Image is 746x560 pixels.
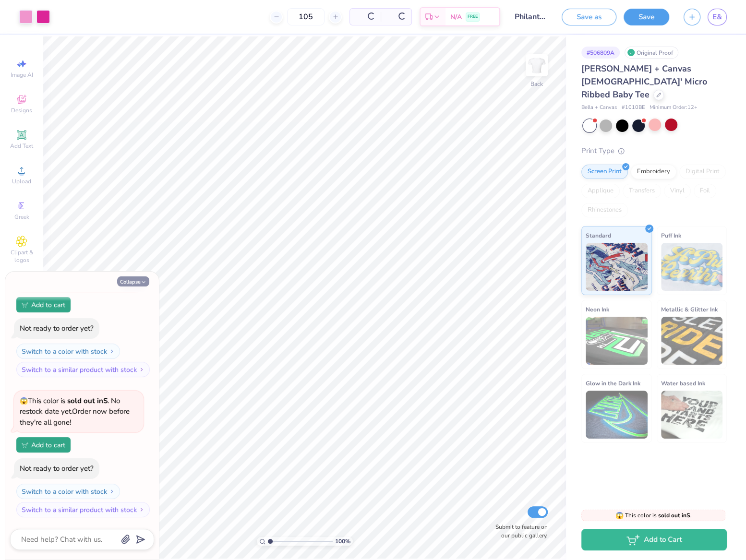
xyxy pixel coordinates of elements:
img: Switch to a similar product with stock [139,507,144,512]
span: Upload [12,178,31,185]
span: FREE [468,13,478,20]
img: Add to cart [22,302,28,308]
span: # 1010BE [622,104,645,112]
img: Metallic & Glitter Ink [661,317,723,365]
span: [PERSON_NAME] + Canvas [DEMOGRAPHIC_DATA]' Micro Ribbed Baby Tee [581,63,707,100]
span: E& [712,12,722,23]
button: Add to cart [16,437,71,453]
span: Minimum Order: 12 + [650,104,698,112]
button: Add to Cart [581,529,727,550]
span: 😱 [20,396,28,405]
img: Glow in the Dark Ink [586,391,648,439]
strong: sold out in S [67,396,108,405]
span: Standard [586,230,611,240]
input: Untitled Design [507,7,554,26]
span: N/A [450,12,462,22]
img: Puff Ink [661,243,723,291]
div: Applique [581,184,620,198]
img: Switch to a color with stock [109,489,115,494]
button: Collapse [117,276,149,286]
div: Foil [694,184,716,198]
span: 100 % [335,537,350,546]
div: Embroidery [631,165,676,179]
span: Water based Ink [661,378,705,388]
div: Vinyl [664,184,691,198]
img: Back [527,56,546,75]
div: Rhinestones [581,203,628,217]
span: Add Text [10,142,33,150]
div: Digital Print [679,165,726,179]
span: Puff Ink [661,230,681,240]
span: Greek [14,213,29,221]
span: Bella + Canvas [581,104,617,112]
span: Metallic & Glitter Ink [661,304,718,314]
button: Switch to a similar product with stock [16,502,150,517]
button: Switch to a color with stock [16,344,120,359]
img: Water based Ink [661,391,723,439]
label: Submit to feature on our public gallery. [490,523,548,540]
button: Switch to a color with stock [16,484,120,499]
div: Back [530,80,543,88]
input: – – [287,8,325,25]
span: Neon Ink [586,304,609,314]
strong: sold out in S [658,512,690,519]
div: Screen Print [581,165,628,179]
button: Switch to a similar product with stock [16,362,150,377]
img: Switch to a color with stock [109,348,115,354]
div: Not ready to order yet? [20,464,94,473]
span: 😱 [615,511,624,520]
div: Not ready to order yet? [20,323,94,333]
span: Designs [11,107,32,114]
span: Image AI [11,71,33,79]
div: Original Proof [625,47,678,59]
span: Glow in the Dark Ink [586,378,640,388]
a: E& [708,9,727,25]
span: This color is . No restock date yet. Order now before they're all gone! [20,396,130,427]
button: Save as [562,9,616,25]
span: This color is . [615,511,692,520]
div: # 506809A [581,47,620,59]
button: Add to cart [16,297,71,312]
div: Transfers [623,184,661,198]
img: Switch to a similar product with stock [139,367,144,372]
img: Neon Ink [586,317,648,365]
button: Save [624,9,669,25]
span: Clipart & logos [5,249,38,264]
div: Print Type [581,145,727,156]
img: Standard [586,243,648,291]
img: Add to cart [22,442,28,448]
